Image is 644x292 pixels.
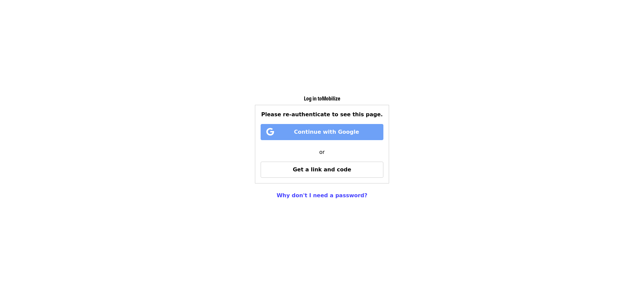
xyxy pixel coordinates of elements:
[304,94,340,102] span: Log in to Mobilize
[293,166,351,173] span: Get a link and code
[261,162,383,178] button: Get a link and code
[319,149,325,155] span: or
[294,129,359,135] span: Continue with Google
[261,124,383,140] button: Continue with Google
[277,192,368,199] a: Why don't I need a password?
[261,111,383,118] span: Please re-authenticate to see this page.
[266,127,274,137] i: google icon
